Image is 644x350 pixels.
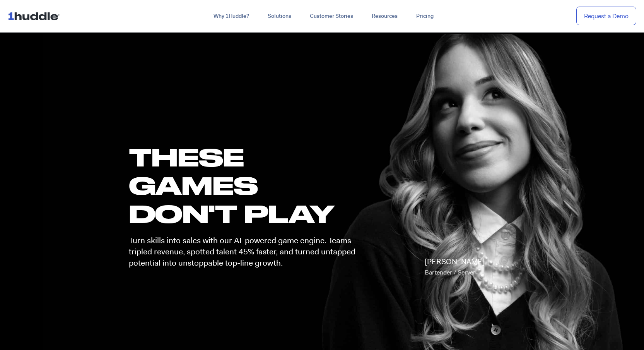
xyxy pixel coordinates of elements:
[362,9,407,23] a: Resources
[425,268,475,276] span: Bartender / Server
[301,9,362,23] a: Customer Stories
[204,9,258,23] a: Why 1Huddle?
[576,7,636,26] a: Request a Demo
[407,9,443,23] a: Pricing
[129,235,362,269] p: Turn skills into sales with our AI-powered game engine. Teams tripled revenue, spotted talent 45%...
[129,143,362,228] h1: these GAMES DON'T PLAY
[8,9,63,23] img: ...
[258,9,301,23] a: Solutions
[425,256,485,278] p: [PERSON_NAME]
